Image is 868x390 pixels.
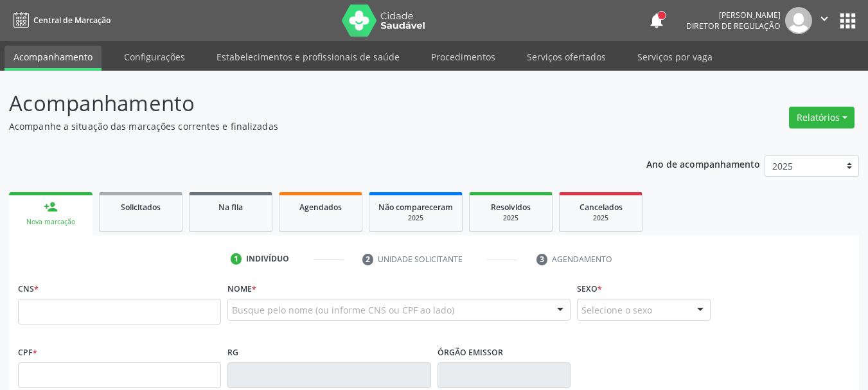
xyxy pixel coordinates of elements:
label: Órgão emissor [438,342,503,362]
button:  [812,7,837,34]
p: Ano de acompanhamento [646,155,760,172]
span: Busque pelo nome (ou informe CNS ou CPF ao lado) [232,303,454,317]
a: Central de Marcação [9,10,111,31]
div: 2025 [378,213,453,223]
span: Cancelados [580,202,623,213]
img: img [785,7,812,34]
span: Solicitados [121,202,161,213]
span: Central de Marcação [33,15,111,26]
div: 2025 [569,213,633,223]
button: Relatórios [789,107,855,129]
div: 2025 [479,213,543,223]
button: notifications [648,12,666,30]
span: Diretor de regulação [686,21,781,31]
label: RG [227,342,238,362]
a: Estabelecimentos e profissionais de saúde [208,46,409,68]
div: person_add [44,200,58,214]
a: Acompanhamento [4,46,102,71]
p: Acompanhamento [9,87,604,120]
div: 1 [231,253,242,265]
label: CNS [18,279,39,299]
span: Não compareceram [378,202,453,213]
button: apps [837,10,859,32]
div: Indivíduo [246,253,289,265]
a: Configurações [115,46,194,68]
p: Acompanhe a situação das marcações correntes e finalizadas [9,120,604,133]
a: Serviços ofertados [518,46,615,68]
a: Serviços por vaga [628,46,722,68]
span: Resolvidos [491,202,531,213]
span: Na fila [218,202,243,213]
a: Procedimentos [422,46,504,68]
label: Nome [227,279,256,299]
label: Sexo [577,279,602,299]
div: [PERSON_NAME] [686,10,781,21]
div: Nova marcação [18,217,84,227]
i:  [817,12,831,26]
span: Agendados [299,202,342,213]
span: Selecione o sexo [581,303,652,317]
